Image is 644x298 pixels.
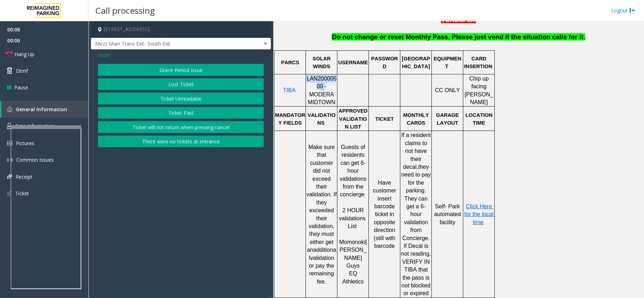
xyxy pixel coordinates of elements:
[340,144,368,197] span: Guests of residents can get 6-hour validations from the concierge
[338,108,369,130] span: APPROVED VALIDATION LIST
[91,21,271,38] h4: [STREET_ADDRESS]
[402,56,430,69] span: [GEOGRAPHIC_DATA]
[339,239,365,245] span: Momonoki
[308,112,336,126] span: VALIDATIONS
[309,247,336,261] span: additional
[611,7,635,14] a: Logout
[459,16,476,23] span: at all.
[98,51,110,59] span: Issue
[275,112,305,126] span: MANDATORY FIELDS
[584,33,585,41] span: .
[338,60,368,65] span: USERNAME
[630,7,635,14] img: logout
[16,67,28,74] span: Dtmf
[307,76,337,105] span: LAN20000500 - MODERA MIDTOWN
[92,2,158,19] h3: Call processing
[281,60,299,65] span: PARCS
[7,174,12,179] img: 'icon'
[98,93,264,105] button: Ticket Unreadable
[7,190,12,197] img: 'icon'
[403,112,430,126] span: MONTHLY CARDS
[98,107,264,119] button: Ticket Paid
[464,56,492,69] span: CARD INSERTION
[434,56,461,69] span: EQUIPMENT
[373,180,398,249] span: Have customer insert barcode ticket in opposite direction (still with barcode
[283,88,296,93] a: TIBA
[7,157,13,163] img: 'icon'
[348,223,357,229] span: List
[342,270,364,284] span: EQ Athletics
[339,207,366,221] span: 2 HOUR validations
[7,141,12,145] img: 'icon'
[375,116,394,122] span: TICKET
[98,121,264,133] button: Ticket will not return when pressing cancel
[7,107,12,112] img: 'icon'
[371,56,398,69] span: PASSWORD
[1,101,88,118] a: General Information
[465,112,494,126] span: LOCATION TIME
[15,123,54,129] span: Rate Information
[464,203,495,225] span: Click Here for the local time
[7,123,12,129] img: 'icon'
[401,164,433,296] span: they need to pay for the parking. They can get a 6-hour validation from Concierge. If Decal is no...
[307,144,338,253] span: Make sure that customer did not exceed their validation. If they exceeded their validation, they ...
[98,136,264,148] button: There were no tickets at entrance
[14,50,34,58] span: Hang Up
[401,132,433,170] span: If a resident claims to not have their decal
[436,112,460,126] span: GARAGE LAYOUT
[313,56,332,69] span: SOLAR WINDS
[16,106,67,113] span: General Information
[464,204,495,225] a: Click Here for the local time
[14,84,28,91] span: Pause
[98,78,264,90] button: Lost Ticket
[465,76,493,105] span: Chip up facing [PERSON_NAME]
[340,239,367,269] span: [PERSON_NAME] Guys
[309,255,336,285] span: validation or pay the remaining fee.
[435,87,460,93] span: CC ONLY
[434,203,463,225] span: Self- Park automated facility
[417,164,418,170] span: ,
[332,33,583,41] span: Do not change or reset Monthly Pass. Please just vend if the situation calls for it
[98,64,264,76] button: Grace Period Issue
[91,38,235,49] span: Mezz Main Trans Exit- South Exit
